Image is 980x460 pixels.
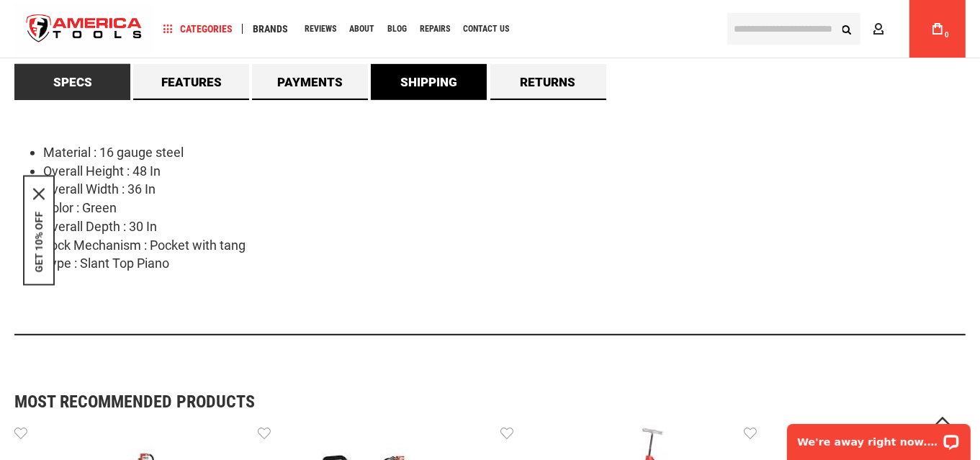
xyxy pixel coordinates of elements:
a: Shipping [371,64,487,100]
li: Color : Green [43,199,966,217]
span: Reviews [305,24,336,33]
iframe: LiveChat chat widget [778,415,980,460]
a: Contact Us [457,19,516,39]
li: Overall Depth : 30 In [43,217,966,236]
a: Features [133,64,249,100]
span: 0 [945,31,949,39]
span: Contact Us [463,24,509,33]
span: About [349,24,374,33]
li: Overall Height : 48 In [43,162,966,181]
button: Search [833,15,860,42]
img: America Tools [14,2,154,56]
a: Repairs [413,19,457,39]
li: Type : Slant Top Piano [43,254,966,273]
a: Specs [14,64,130,100]
span: Brands [253,24,288,34]
a: Categories [157,19,239,39]
span: Blog [387,24,407,33]
li: Overall Width : 36 In [43,180,966,199]
button: GET 10% OFF [33,211,45,272]
li: Material : 16 gauge steel [43,143,966,162]
span: Repairs [420,24,450,33]
a: About [343,19,381,39]
a: Returns [490,64,606,100]
a: Blog [381,19,413,39]
svg: close icon [33,188,45,199]
a: store logo [14,2,154,56]
button: Close [33,188,45,199]
a: Payments [252,64,368,100]
a: Reviews [298,19,343,39]
strong: Most Recommended Products [14,393,915,410]
span: Categories [163,24,233,34]
a: Brands [246,19,295,39]
li: Lock Mechanism : Pocket with tang [43,236,966,255]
